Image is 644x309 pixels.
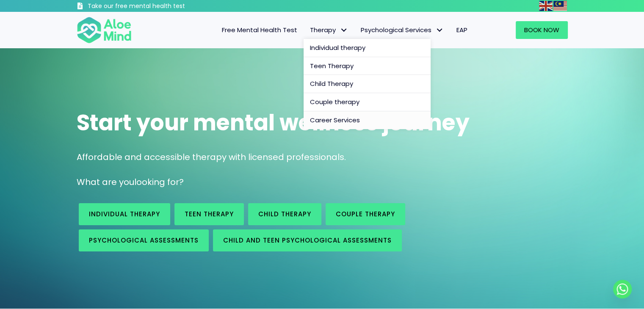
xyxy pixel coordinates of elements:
a: Couple therapy [304,93,431,111]
a: Take our free mental health test [77,2,230,12]
span: Psychological Services: submenu [434,24,446,36]
a: English [539,1,553,11]
span: Start your mental wellness journey [77,107,470,138]
a: EAP [450,21,474,39]
span: Book Now [524,25,559,34]
a: Whatsapp [613,280,632,298]
a: Book Now [516,21,568,39]
a: Individual therapy [79,203,170,225]
a: Couple therapy [326,203,405,225]
a: Free Mental Health Test [216,21,304,39]
span: Child Therapy [258,210,311,218]
span: EAP [456,25,467,34]
span: Child Therapy [310,79,353,88]
span: Individual therapy [310,43,365,52]
a: Psychological ServicesPsychological Services: submenu [354,21,450,39]
img: ms [553,1,567,11]
a: Teen Therapy [304,57,431,75]
span: Individual therapy [89,210,160,218]
span: Career Services [310,116,360,124]
span: Teen Therapy [310,61,354,70]
span: Psychological Services [361,25,444,34]
span: Therapy [310,25,348,34]
a: TherapyTherapy: submenu [304,21,354,39]
a: Child and Teen Psychological assessments [213,229,402,251]
span: Couple therapy [310,97,359,106]
a: Individual therapy [304,39,431,57]
span: Couple therapy [336,210,395,218]
a: Child Therapy [304,75,431,93]
span: Psychological assessments [89,236,199,245]
nav: Menu [143,21,474,39]
h3: Take our free mental health test [88,2,230,11]
p: Affordable and accessible therapy with licensed professionals. [77,151,568,163]
span: Therapy: submenu [338,24,350,36]
span: What are you [77,176,134,188]
a: Child Therapy [248,203,321,225]
img: en [539,1,553,11]
span: Child and Teen Psychological assessments [223,236,392,245]
a: Career Services [304,111,431,129]
span: Teen Therapy [185,210,234,218]
a: Psychological assessments [79,229,209,251]
a: Malay [553,1,568,11]
a: Teen Therapy [174,203,244,225]
img: Aloe mind Logo [77,16,132,44]
span: looking for? [134,176,184,188]
span: Free Mental Health Test [222,25,297,34]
